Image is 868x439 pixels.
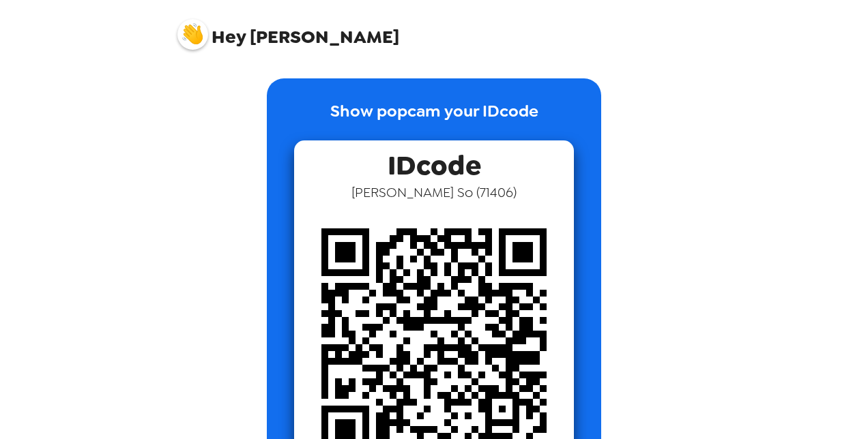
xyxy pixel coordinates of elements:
p: Show popcam your IDcode [330,99,538,140]
span: [PERSON_NAME] [177,12,399,46]
img: profile pic [177,19,208,50]
span: IDcode [388,140,481,183]
span: [PERSON_NAME] So ( 71406 ) [351,183,517,201]
span: Hey [212,25,246,49]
